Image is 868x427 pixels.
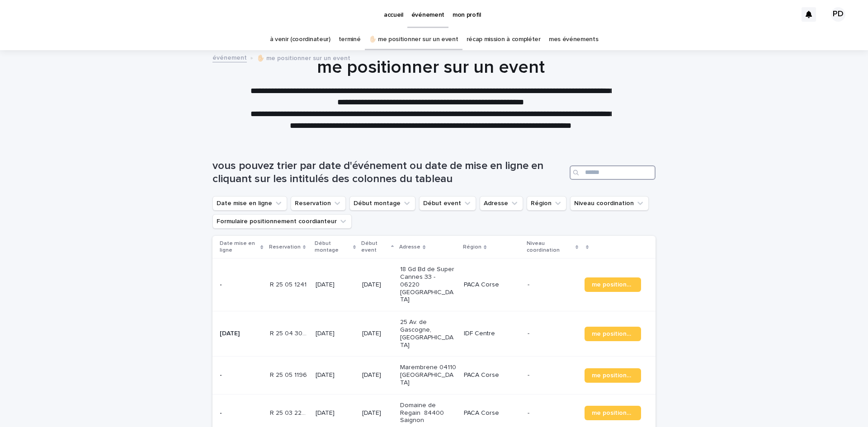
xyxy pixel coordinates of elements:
[270,29,330,50] a: à venir (coordinateur)
[528,330,577,338] p: -
[527,239,573,255] p: Niveau coordination
[528,371,577,379] p: -
[220,409,263,417] p: -
[528,281,577,289] p: -
[592,282,634,288] span: me positionner
[270,408,310,417] p: R 25 03 2222
[220,281,263,289] p: -
[212,357,656,394] tr: -R 25 05 1196R 25 05 1196 [DATE][DATE]Marembrene 04110 [GEOGRAPHIC_DATA]PACA Corse-me positionner
[464,281,520,289] p: PACA Corse
[270,279,308,289] p: R 25 05 1241
[349,196,415,211] button: Début montage
[362,330,393,338] p: [DATE]
[400,266,457,304] p: 18 Gd Bd de Super Cannes 33 - 06220 [GEOGRAPHIC_DATA]
[362,281,393,289] p: [DATE]
[528,409,577,417] p: -
[362,409,393,417] p: [DATE]
[220,330,263,338] p: [DATE]
[527,196,566,211] button: Région
[209,56,652,78] h1: me positionner sur un event
[316,281,355,289] p: [DATE]
[585,406,641,420] a: me positionner
[480,196,523,211] button: Adresse
[400,319,457,349] p: 25 Av. de Gascogne, [GEOGRAPHIC_DATA]
[463,242,481,252] p: Région
[592,372,634,379] span: me positionner
[212,214,352,229] button: Formulaire positionnement coordianteur
[585,327,641,341] a: me positionner
[269,242,301,252] p: Reservation
[570,165,656,180] input: Search
[361,239,389,255] p: Début event
[270,370,309,379] p: R 25 05 1196
[464,330,520,338] p: IDF Centre
[831,7,845,22] div: PD
[316,409,355,417] p: [DATE]
[467,29,541,50] a: récap mission à compléter
[585,368,641,383] a: me positionner
[220,371,263,379] p: -
[220,239,258,255] p: Date mise en ligne
[400,402,457,424] p: Domaine de Regain 84400 Saignon
[592,410,634,416] span: me positionner
[212,311,656,357] tr: [DATE]R 25 04 3097R 25 04 3097 [DATE][DATE]25 Av. de Gascogne, [GEOGRAPHIC_DATA]IDF Centre-me pos...
[18,5,106,23] img: Ls34BcGeRexTGTNfXpUC
[270,328,310,338] p: R 25 04 3097
[315,239,351,255] p: Début montage
[316,371,355,379] p: [DATE]
[464,371,520,379] p: PACA Corse
[212,196,287,211] button: Date mise en ligne
[419,196,476,211] button: Début event
[592,331,634,337] span: me positionner
[549,29,599,50] a: mes événements
[399,242,420,252] p: Adresse
[362,371,393,379] p: [DATE]
[369,29,458,50] a: ✋🏻 me positionner sur un event
[212,52,247,62] a: événement
[257,52,350,62] p: ✋🏻 me positionner sur un event
[291,196,346,211] button: Reservation
[212,258,656,311] tr: -R 25 05 1241R 25 05 1241 [DATE][DATE]18 Gd Bd de Super Cannes 33 - 06220 [GEOGRAPHIC_DATA]PACA C...
[585,277,641,292] a: me positionner
[212,160,566,186] h1: vous pouvez trier par date d'événement ou date de mise en ligne en cliquant sur les intitulés des...
[400,364,457,386] p: Marembrene 04110 [GEOGRAPHIC_DATA]
[464,409,520,417] p: PACA Corse
[316,330,355,338] p: [DATE]
[339,29,361,50] a: terminé
[570,196,649,211] button: Niveau coordination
